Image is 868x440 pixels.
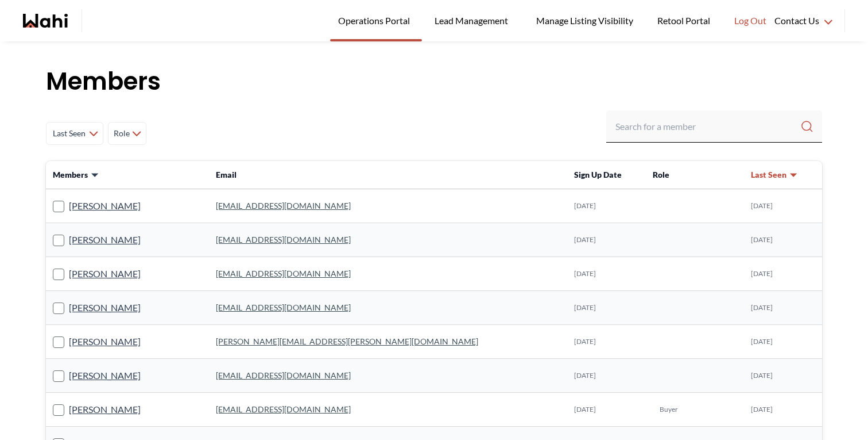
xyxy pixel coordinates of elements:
[69,368,141,383] a: [PERSON_NAME]
[216,170,237,179] span: Email
[744,359,822,393] td: [DATE]
[338,13,414,28] span: Operations Portal
[751,169,798,181] button: Last Seen
[216,235,351,244] a: [EMAIL_ADDRESS][DOMAIN_NAME]
[51,123,87,144] span: Last Seen
[53,169,88,181] span: Members
[567,291,646,325] td: [DATE]
[53,169,99,181] button: Members
[660,405,678,414] span: Buyer
[615,116,800,137] input: Search input
[751,169,786,181] span: Last Seen
[216,336,478,346] a: [PERSON_NAME][EMAIL_ADDRESS][PERSON_NAME][DOMAIN_NAME]
[46,64,822,99] h1: Members
[69,402,141,417] a: [PERSON_NAME]
[567,359,646,393] td: [DATE]
[216,370,351,380] a: [EMAIL_ADDRESS][DOMAIN_NAME]
[69,300,141,315] a: [PERSON_NAME]
[69,198,141,213] a: [PERSON_NAME]
[533,13,637,28] span: Manage Listing Visibility
[744,393,822,427] td: [DATE]
[216,404,351,414] a: [EMAIL_ADDRESS][DOMAIN_NAME]
[113,123,130,144] span: Role
[69,232,141,247] a: [PERSON_NAME]
[653,170,669,179] span: Role
[744,223,822,257] td: [DATE]
[734,13,766,28] span: Log Out
[216,269,351,278] a: [EMAIL_ADDRESS][DOMAIN_NAME]
[216,303,351,312] a: [EMAIL_ADDRESS][DOMAIN_NAME]
[744,325,822,359] td: [DATE]
[657,13,714,28] span: Retool Portal
[567,325,646,359] td: [DATE]
[435,13,512,28] span: Lead Management
[744,257,822,291] td: [DATE]
[567,257,646,291] td: [DATE]
[744,189,822,223] td: [DATE]
[23,14,68,28] a: Wahi homepage
[69,266,141,281] a: [PERSON_NAME]
[567,393,646,427] td: [DATE]
[574,170,622,179] span: Sign Up Date
[567,223,646,257] td: [DATE]
[216,201,351,211] a: [EMAIL_ADDRESS][DOMAIN_NAME]
[69,334,141,349] a: [PERSON_NAME]
[567,189,646,223] td: [DATE]
[744,291,822,325] td: [DATE]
